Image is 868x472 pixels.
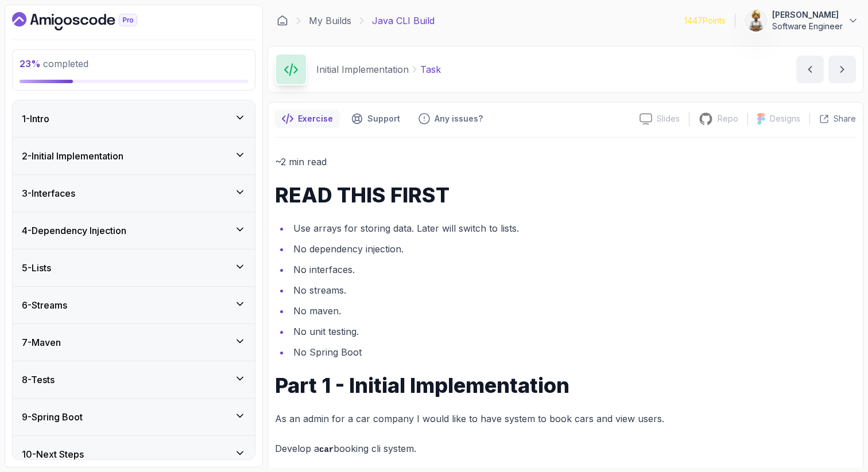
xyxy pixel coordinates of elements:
button: 7-Maven [13,324,255,361]
p: ~2 min read [275,154,856,170]
li: No streams. [290,282,856,298]
h3: 7 - Maven [22,336,61,349]
a: My Builds [309,14,351,28]
button: 6-Streams [13,287,255,323]
p: Task [420,63,441,76]
button: 4-Dependency Injection [13,212,255,249]
h3: 10 - Next Steps [22,447,84,461]
button: 2-Initial Implementation [13,138,255,174]
h1: Part 1 - Initial Implementation [275,374,856,397]
li: No maven. [290,303,856,319]
p: Any issues? [435,113,483,124]
button: previous content [796,56,824,83]
button: notes button [275,110,340,128]
h3: 3 - Interfaces [22,186,75,200]
li: No interfaces. [290,262,856,278]
a: Dashboard [12,12,164,30]
li: No unit testing. [290,323,856,340]
span: 23 % [20,58,41,69]
h1: READ THIS FIRST [275,184,856,206]
img: user profile image [745,10,767,32]
p: As an admin for a car company I would like to have system to book cars and view users. [275,411,856,427]
li: No dependency injection. [290,241,856,257]
p: Repo [718,113,738,124]
button: 5-Lists [13,249,255,286]
p: Share [834,113,856,124]
button: 8-Tests [13,361,255,398]
p: Exercise [298,113,333,124]
li: No Spring Boot [290,344,856,360]
p: Support [367,113,400,124]
code: car [319,445,334,454]
h3: 6 - Streams [22,298,67,312]
p: 1447 Points [684,15,726,26]
a: Dashboard [277,15,288,26]
p: [PERSON_NAME] [772,9,843,21]
p: Slides [657,113,680,124]
li: Use arrays for storing data. Later will switch to lists. [290,220,856,236]
h3: 8 - Tests [22,373,55,387]
span: completed [20,58,88,69]
h3: 2 - Initial Implementation [22,149,123,163]
h3: 9 - Spring Boot [22,410,83,424]
p: Designs [770,113,800,124]
p: Initial Implementation [316,63,409,76]
button: Support button [344,110,407,128]
p: Software Engineer [772,21,843,32]
button: next content [828,56,856,83]
button: user profile image[PERSON_NAME]Software Engineer [745,9,859,32]
button: Share [809,113,856,124]
p: Develop a booking cli system. [275,440,856,457]
button: Feedback button [412,110,490,128]
button: 1-Intro [13,100,255,137]
p: Java CLI Build [372,14,435,28]
button: 3-Interfaces [13,175,255,212]
h3: 1 - Intro [22,112,49,126]
button: 9-Spring Boot [13,399,255,435]
h3: 5 - Lists [22,261,51,275]
h3: 4 - Dependency Injection [22,224,126,237]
